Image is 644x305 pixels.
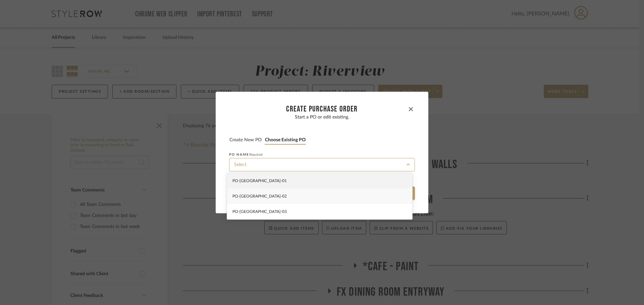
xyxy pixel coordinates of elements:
[229,153,415,157] label: PO NAME
[237,105,407,113] div: CREATE Purchase order
[265,137,306,143] button: Choose existing PO
[229,158,415,171] input: Select
[232,210,287,214] span: PO-[GEOGRAPHIC_DATA]-03
[229,115,415,120] p: Start a PO or edit existing.
[232,179,287,183] span: PO-[GEOGRAPHIC_DATA]-01
[229,137,262,143] button: Create new PO
[249,153,263,156] span: Required
[232,194,287,198] span: PO-[GEOGRAPHIC_DATA]-02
